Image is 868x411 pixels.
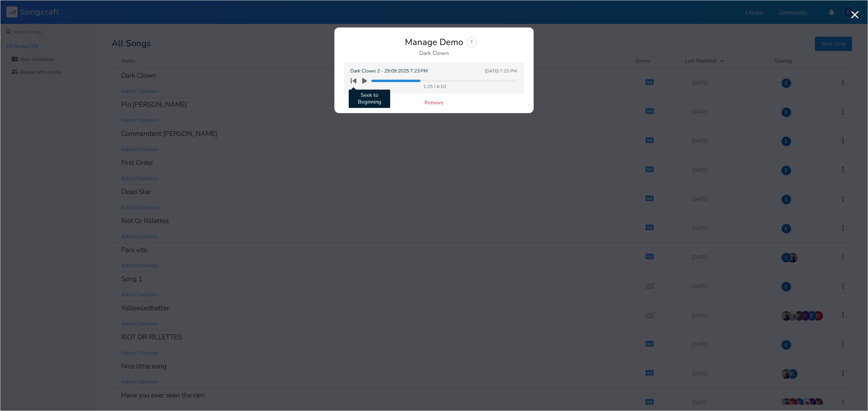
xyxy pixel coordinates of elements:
[350,67,428,75] span: Dark Clown 2 - 29:09:2025 7.23 PM
[466,37,477,47] div: ?
[353,84,516,89] div: 1:25 / 4:10
[348,74,359,87] button: Seek to Beginning
[405,38,463,47] div: Manage Demo
[419,51,449,56] div: Dark Clown
[424,100,444,107] button: Remove
[485,69,517,73] div: [DATE] 7:25 PM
